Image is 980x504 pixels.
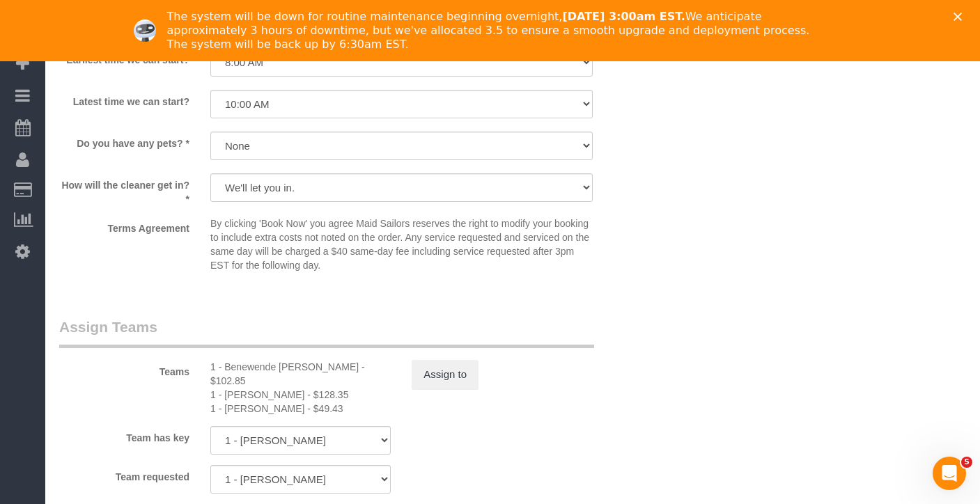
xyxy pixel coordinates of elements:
[961,457,972,468] span: 5
[210,402,391,416] div: 2.82 hours x $17.53/hour
[49,360,200,379] label: Teams
[59,317,594,348] legend: Assign Teams
[210,216,593,272] p: By clicking 'Book Now' you agree Maid Sailors reserves the right to modify your booking to includ...
[49,465,200,484] label: Team requested
[167,10,825,52] div: The system will be down for routine maintenance beginning overnight, We anticipate approximately ...
[933,457,966,490] iframe: Intercom live chat
[134,19,156,42] img: Profile image for Ellie
[210,388,391,402] div: 5.97 hours x $21.50/hour
[49,426,200,445] label: Team has key
[49,216,200,235] label: Terms Agreement
[49,173,200,206] label: How will the cleaner get in? *
[562,10,685,23] b: [DATE] 3:00am EST.
[210,360,391,388] div: 6.05 hours x $17.00/hour
[49,132,200,150] label: Do you have any pets? *
[412,360,479,389] button: Assign to
[49,90,200,109] label: Latest time we can start?
[954,13,967,21] div: Close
